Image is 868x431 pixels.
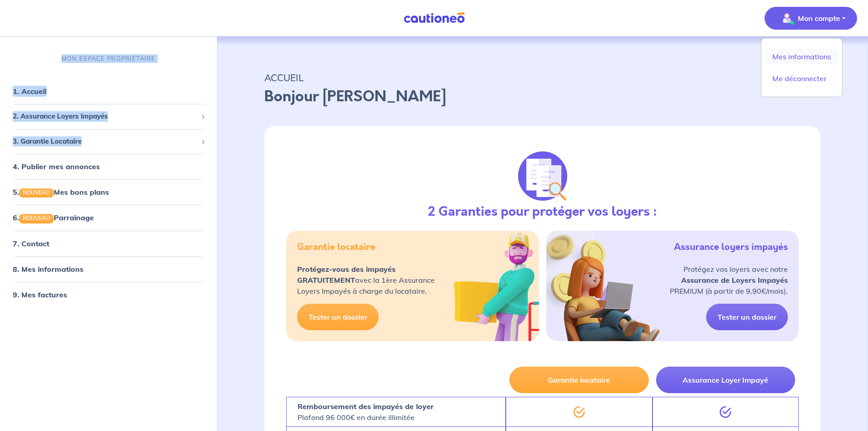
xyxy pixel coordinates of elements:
a: 9. Mes factures [13,290,67,299]
p: Plafond 96 000€ en durée illimitée [298,401,434,423]
img: illu_account_valid_menu.svg [780,11,794,26]
a: Tester un dossier [297,304,379,330]
h5: Assurance loyers impayés [674,242,788,253]
button: illu_account_valid_menu.svgMon compte [765,7,857,30]
span: 3. Garantie Locataire [13,136,197,146]
div: 1. Accueil [4,82,213,100]
p: Protégez vos loyers avec notre PREMIUM (à partir de 9,90€/mois). [670,264,788,296]
div: 5.NOUVEAUMes bons plans [4,183,213,201]
div: 2. Assurance Loyers Impayés [4,108,213,125]
img: justif-loupe [518,151,567,201]
strong: Protégez-vous des impayés GRATUITEMENT [297,265,395,285]
p: ACCUEIL [264,69,821,86]
p: Bonjour [PERSON_NAME] [264,86,821,108]
p: MON ESPACE PROPRIÉTAIRE [62,54,155,63]
a: 4. Publier mes annonces [13,162,100,171]
div: illu_account_valid_menu.svgMon compte [761,38,842,97]
div: 4. Publier mes annonces [4,157,213,176]
a: Mes informations [765,49,838,64]
a: 1. Accueil [13,87,46,96]
strong: Remboursement des impayés de loyer [298,402,434,411]
a: 6.NOUVEAUParrainage [13,213,94,222]
p: Mon compte [798,13,840,24]
div: 8. Mes informations [4,260,213,278]
div: 3. Garantie Locataire [4,132,213,150]
div: 6.NOUVEAUParrainage [4,208,213,227]
a: 5.NOUVEAUMes bons plans [13,187,109,197]
div: 7. Contact [4,234,213,252]
strong: Assurance de Loyers Impayés [681,275,788,285]
h5: Garantie locataire [297,242,375,253]
a: Me déconnecter [765,71,838,86]
a: Tester un dossier [706,304,788,330]
a: 8. Mes informations [13,264,83,273]
button: Garantie locataire [509,367,648,393]
span: 2. Assurance Loyers Impayés [13,111,197,122]
button: Assurance Loyer Impayé [656,367,795,393]
img: Cautioneo [400,12,468,24]
h3: 2 Garanties pour protéger vos loyers : [428,204,657,220]
div: 9. Mes factures [4,285,213,303]
a: 7. Contact [13,239,49,248]
p: avec la 1ère Assurance Loyers Impayés à charge du locataire. [297,264,435,296]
